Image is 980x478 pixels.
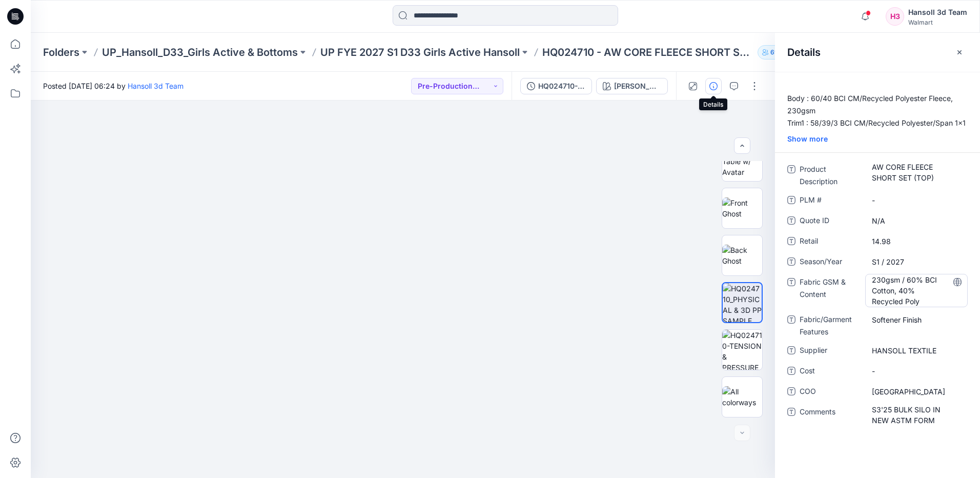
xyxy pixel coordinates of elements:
span: Vietnam [872,386,961,397]
span: - [872,366,961,376]
span: COO [800,385,861,400]
p: HQ024710 - AW CORE FLEECE SHORT SET (TOP) [542,45,753,59]
span: AW CORE FLEECE SHORT SET (TOP) [872,162,961,183]
span: Fabric/Garment Features [800,313,861,338]
span: Season/Year [800,255,861,270]
img: All colorways [722,386,762,408]
img: HQ024710_PHYSICAL & 3D PP SAMPLE [723,283,762,322]
div: Walmart [908,18,967,26]
a: UP_Hansoll_D33_Girls Active & Bottoms [102,45,298,59]
button: Details [705,78,722,94]
span: Cost [800,365,861,379]
span: Quote ID [800,214,861,229]
button: 69 [758,45,791,59]
img: HQ024710-TENSION & PRESSURE MAP [722,330,762,370]
img: Back Ghost [722,245,762,266]
span: Retail [800,235,861,249]
span: 14.98 [872,236,961,247]
img: eyJhbGciOiJIUzI1NiIsImtpZCI6IjAiLCJzbHQiOiJzZXMiLCJ0eXAiOiJKV1QifQ.eyJkYXRhIjp7InR5cGUiOiJzdG9yYW... [2,177,804,478]
span: 230gsm / 60% BCI Cotton, 40% Recycled Poly [872,274,961,307]
a: Folders [43,45,79,59]
span: Softener Finish [872,314,961,325]
div: H3 [886,7,904,26]
div: [PERSON_NAME] [614,81,661,92]
div: HQ024710-TOP_ADM FC_REV_ AW OLX CORE FLEECE TOP [538,81,585,92]
span: Posted [DATE] 06:24 by [43,81,183,91]
a: UP FYE 2027 S1 D33 Girls Active Hansoll [320,45,520,59]
span: - [872,195,961,206]
span: Supplier [800,344,861,358]
a: Hansoll 3d Team [128,82,183,90]
img: Front Ghost [722,197,762,219]
button: [PERSON_NAME] [596,78,668,94]
span: Comments [800,406,861,426]
img: Turn Table w/ Avatar [722,145,762,177]
span: Product Description [800,163,861,188]
span: Fabric GSM & Content [800,276,861,307]
h2: Details [787,46,821,58]
span: S3'25 BULK SILO IN NEW ASTM FORM [872,404,961,426]
span: PLM # [800,194,861,208]
button: HQ024710-TOP_ADM FC_REV_ AW OLX CORE FLEECE TOP [520,78,592,94]
div: Hansoll 3d Team [908,6,967,18]
span: HANSOLL TEXTILE [872,345,961,356]
p: 69 [770,47,779,58]
span: N/A [872,215,961,226]
span: S1 / 2027 [872,256,961,267]
div: Show more [775,133,980,144]
p: Body : 60/40 BCI CM/Recycled Polyester Fleece, 230gsm Trim1 : 58/39/3 BCI CM/Recycled Polyester/S... [775,92,980,129]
